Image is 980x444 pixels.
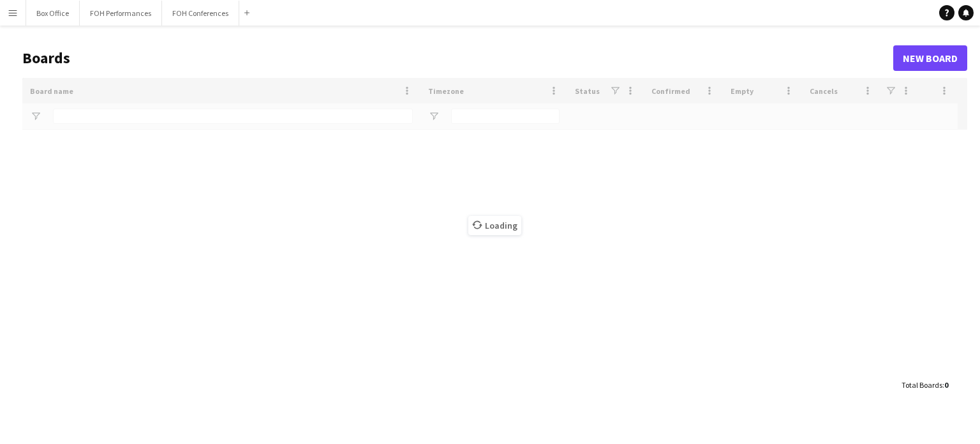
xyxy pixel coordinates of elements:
span: 0 [944,380,948,390]
span: Total Boards [902,380,942,390]
button: Box Office [26,1,80,26]
div: : [902,372,948,397]
button: FOH Conferences [162,1,239,26]
a: New Board [893,45,967,71]
span: Loading [468,216,521,235]
button: FOH Performances [80,1,162,26]
h1: Boards [22,49,893,68]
